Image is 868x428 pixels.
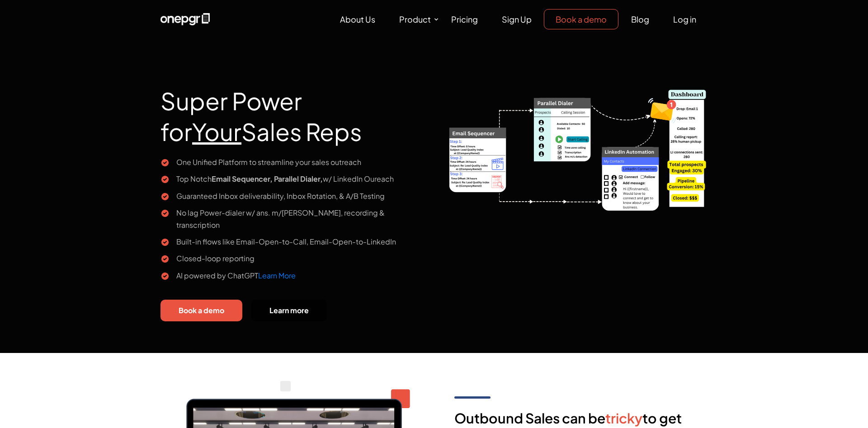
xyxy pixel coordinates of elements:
[441,63,708,213] img: multi-channel
[329,9,387,29] a: About Us
[160,156,427,168] li: One Unified Platform to streamline your sales outreach
[192,117,241,146] u: Your
[491,9,543,29] a: Sign Up
[160,252,427,264] li: Closed-loop reporting
[258,271,296,280] a: Learn More
[160,63,427,156] h1: Super Power for Sales Reps
[440,9,489,29] a: Pricing
[160,269,427,282] li: AI powered by ChatGPT
[160,173,427,185] li: Top Notch w/ LinkedIn Oureach
[605,409,642,427] span: tricky
[160,207,427,231] li: No lag Power-dialer w/ ans. m/[PERSON_NAME], recording & transcription
[544,9,618,29] a: Book a demo
[251,300,327,322] a: Learn more
[388,9,440,29] a: Product
[160,235,427,248] li: Built-in flows like Email-Open-to-Call, Email-Open-to-LinkedIn
[662,9,708,29] a: Log in
[160,190,427,202] li: Guaranteed Inbox deliverability, Inbox Rotation, & A/B Testing
[620,9,660,29] a: Blog
[160,300,242,322] a: Book a demo
[212,174,323,183] b: Email Sequencer, Parallel Dialer,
